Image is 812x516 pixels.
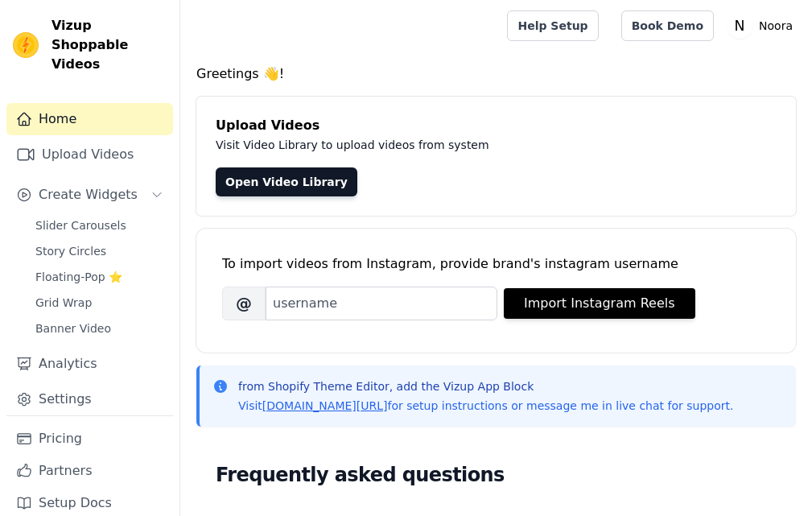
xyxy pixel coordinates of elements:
[35,320,111,336] span: Banner Video
[216,459,777,491] h2: Frequently asked questions
[52,16,167,74] span: Vizup Shoppable Videos
[216,167,357,196] a: Open Video Library
[6,348,173,380] a: Analytics
[26,266,173,288] a: Floating-Pop ⭐
[238,378,733,394] p: from Shopify Theme Editor, add the Vizup App Block
[504,288,695,319] button: Import Instagram Reels
[196,64,796,84] h4: Greetings 👋!
[26,240,173,262] a: Story Circles
[6,383,173,415] a: Settings
[6,179,173,211] button: Create Widgets
[222,287,266,320] span: @
[26,317,173,340] a: Banner Video
[26,291,173,314] a: Grid Wrap
[752,11,799,40] p: Noora
[222,254,770,274] div: To import videos from Instagram, provide brand's instagram username
[35,295,92,311] span: Grid Wrap
[26,214,173,237] a: Slider Carousels
[6,455,173,487] a: Partners
[216,135,777,155] p: Visit Video Library to upload videos from system
[507,10,598,41] a: Help Setup
[6,103,173,135] a: Home
[216,116,777,135] h4: Upload Videos
[735,18,745,34] text: N
[621,10,714,41] a: Book Demo
[238,398,733,414] p: Visit for setup instructions or message me in live chat for support.
[6,423,173,455] a: Pricing
[35,217,126,233] span: Slider Carousels
[727,11,799,40] button: N Noora
[262,399,388,412] a: [DOMAIN_NAME][URL]
[35,269,122,285] span: Floating-Pop ⭐
[13,32,39,58] img: Vizup
[6,138,173,171] a: Upload Videos
[35,243,106,259] span: Story Circles
[266,287,497,320] input: username
[39,185,138,204] span: Create Widgets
